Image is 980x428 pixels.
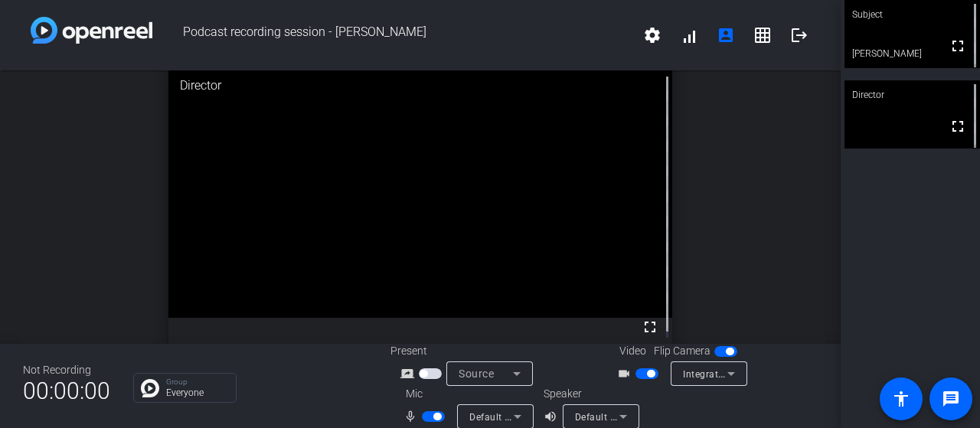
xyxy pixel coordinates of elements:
span: Default - Microphone Array (Realtek(R) Audio) [469,410,674,423]
p: Group [166,378,228,386]
span: Video [619,343,646,359]
div: Present [390,343,544,359]
img: white-gradient.svg [31,17,152,44]
mat-icon: screen_share_outline [400,364,419,383]
mat-icon: logout [790,26,808,44]
mat-icon: fullscreen [949,37,967,55]
div: Director [168,65,673,106]
mat-icon: account_box [717,26,735,44]
mat-icon: message [942,390,960,408]
span: Podcast recording session - [PERSON_NAME] [152,17,634,54]
p: Everyone [166,388,228,397]
mat-icon: settings [643,26,661,44]
span: 00:00:00 [23,372,110,410]
mat-icon: fullscreen [641,318,659,336]
mat-icon: videocam_outline [617,364,635,383]
div: Speaker [544,386,635,402]
span: Default - Speakers (Realtek(R) Audio) [575,410,740,423]
span: Flip Camera [654,343,710,359]
mat-icon: fullscreen [949,117,967,136]
div: Not Recording [23,362,110,378]
span: Integrated Webcam (1bcf:28c9) [683,368,825,380]
img: Chat Icon [141,379,159,397]
span: Source [459,368,494,380]
div: Director [844,80,980,109]
button: signal_cellular_alt [671,17,707,54]
div: Mic [390,386,544,402]
mat-icon: accessibility [892,390,910,408]
mat-icon: mic_none [403,407,422,426]
mat-icon: grid_on [753,26,772,44]
mat-icon: volume_up [544,407,562,426]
